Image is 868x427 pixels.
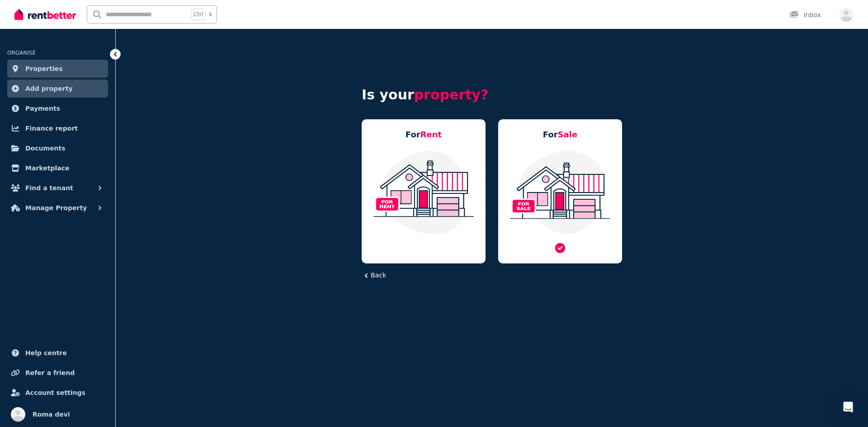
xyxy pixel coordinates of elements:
div: Open Intercom Messenger [837,396,859,418]
span: Marketplace [25,163,69,174]
span: Documents [25,143,66,154]
span: Manage Property [25,202,87,213]
img: Residential Property For Rent [371,150,476,235]
button: Manage Property [7,199,108,217]
span: Help centre [25,347,67,358]
a: Properties [7,60,108,78]
span: property? [414,87,489,103]
h5: For [543,128,577,141]
a: Payments [7,99,108,117]
img: Residential Property For Sale [507,150,613,235]
h5: For [406,128,442,141]
button: Back [362,271,386,280]
button: Find a tenant [7,179,108,197]
span: Sale [558,130,578,139]
img: RentBetter [14,8,76,21]
a: Help centre [7,344,108,362]
a: Finance report [7,119,108,137]
span: Account settings [25,387,85,398]
span: Ctrl [191,9,205,20]
span: k [209,11,212,18]
span: Add property [25,83,73,94]
span: ORGANISE [7,50,36,56]
span: Refer a friend [25,367,75,378]
span: Finance report [25,123,78,134]
div: Inbox [789,10,821,19]
span: Rent [420,130,442,139]
span: Roma devi [33,409,70,420]
a: Add property [7,80,108,98]
h4: Is your [362,87,622,103]
span: Payments [25,103,60,114]
a: Documents [7,139,108,157]
span: Find a tenant [25,183,73,193]
a: Account settings [7,384,108,402]
a: Refer a friend [7,364,108,382]
span: Properties [25,63,63,74]
a: Marketplace [7,159,108,177]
